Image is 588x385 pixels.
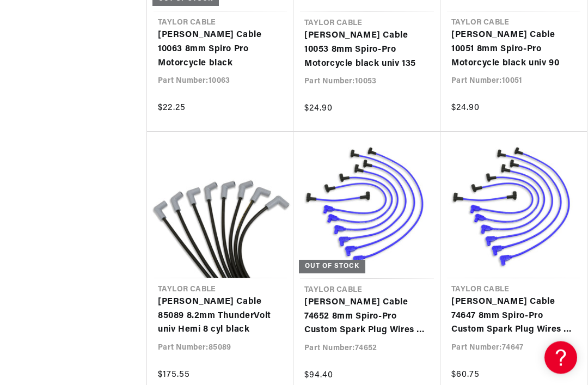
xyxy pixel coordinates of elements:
[158,29,283,71] a: [PERSON_NAME] Cable 10063 8mm Spiro Pro Motorcycle black
[158,296,283,338] a: [PERSON_NAME] Cable 85089 8.2mm ThunderVolt univ Hemi 8 cyl black
[304,296,430,338] a: [PERSON_NAME] Cable 74652 8mm Spiro-Pro Custom Spark Plug Wires 8 cyl blue
[451,296,576,338] a: [PERSON_NAME] Cable 74647 8mm Spiro-Pro Custom Spark Plug Wires 6 cyl blue
[451,29,576,71] a: [PERSON_NAME] Cable 10051 8mm Spiro-Pro Motorcycle black univ 90
[304,29,430,71] a: [PERSON_NAME] Cable 10053 8mm Spiro-Pro Motorcycle black univ 135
